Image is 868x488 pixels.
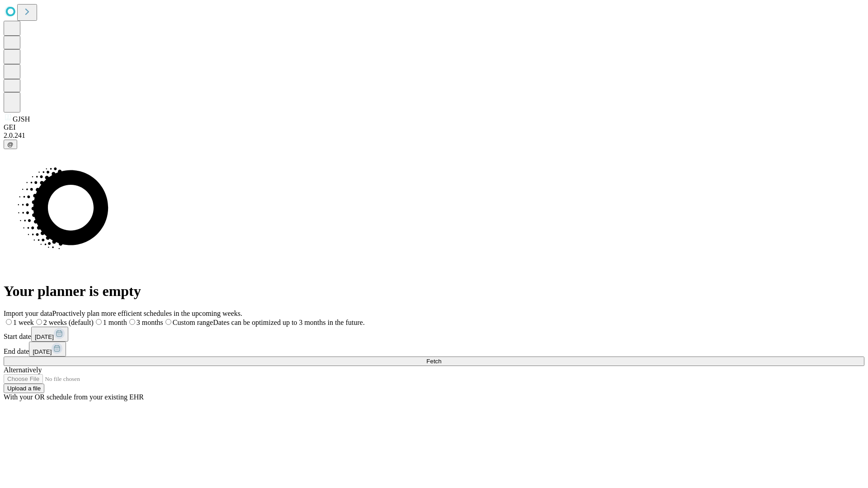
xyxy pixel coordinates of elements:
div: 2.0.241 [4,131,864,140]
div: GEI [4,123,864,131]
input: 1 week [6,319,12,325]
input: Custom rangeDates can be optimized up to 3 months in the future. [165,319,171,325]
button: [DATE] [29,342,66,357]
span: 1 month [103,319,127,326]
input: 3 months [129,319,135,325]
span: Dates can be optimized up to 3 months in the future. [213,319,364,326]
div: Start date [4,327,864,342]
span: @ [7,141,14,148]
span: Custom range [173,319,213,326]
button: Upload a file [4,384,44,393]
input: 1 month [96,319,102,325]
span: Proactively plan more efficient schedules in the upcoming weeks. [52,310,242,317]
h1: Your planner is empty [4,283,864,300]
span: Import your data [4,310,52,317]
span: Fetch [426,358,441,365]
span: 1 week [13,319,34,326]
span: GJSH [13,115,30,123]
span: Alternatively [4,366,42,374]
span: 2 weeks (default) [43,319,94,326]
input: 2 weeks (default) [36,319,42,325]
span: [DATE] [35,333,54,340]
span: 3 months [137,319,163,326]
div: End date [4,342,864,357]
span: With your OR schedule from your existing EHR [4,393,144,401]
button: Fetch [4,357,864,366]
button: [DATE] [31,327,68,342]
span: [DATE] [33,348,52,355]
button: @ [4,140,17,149]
